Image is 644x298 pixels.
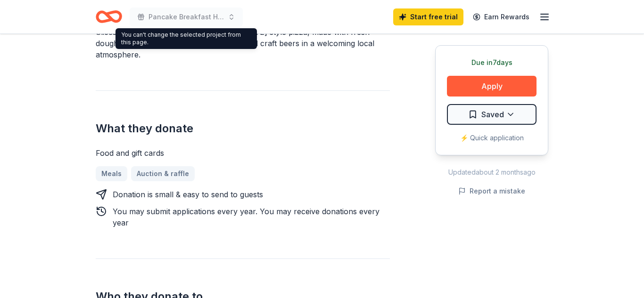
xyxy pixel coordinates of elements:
button: Apply [447,76,537,97]
div: Donation is small & easy to send to guests [113,189,263,200]
span: Pancake Breakfast Holiday Funraiser [149,11,224,23]
button: Pancake Breakfast Holiday Funraiser [130,8,243,26]
a: Meals [96,166,127,181]
div: You can't change the selected project from this page. [116,28,257,49]
span: Saved [481,108,504,121]
div: Food and gift cards [96,147,390,159]
button: Report a mistake [458,185,525,197]
a: Earn Rewards [467,8,535,25]
a: Start free trial [393,8,463,25]
div: Due in 7 days [447,57,537,68]
h2: What they donate [96,121,390,136]
div: You may submit applications every year . You may receive donations every year [113,206,390,228]
button: Saved [447,104,537,125]
div: Slices Pizzeria serves hand-tossed [US_STATE] style pizza, made with fresh dough daily, plus a va... [96,26,390,60]
div: Updated about 2 months ago [435,167,548,178]
div: ⚡️ Quick application [447,132,537,144]
a: Home [96,6,122,28]
a: Auction & raffle [131,166,195,181]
